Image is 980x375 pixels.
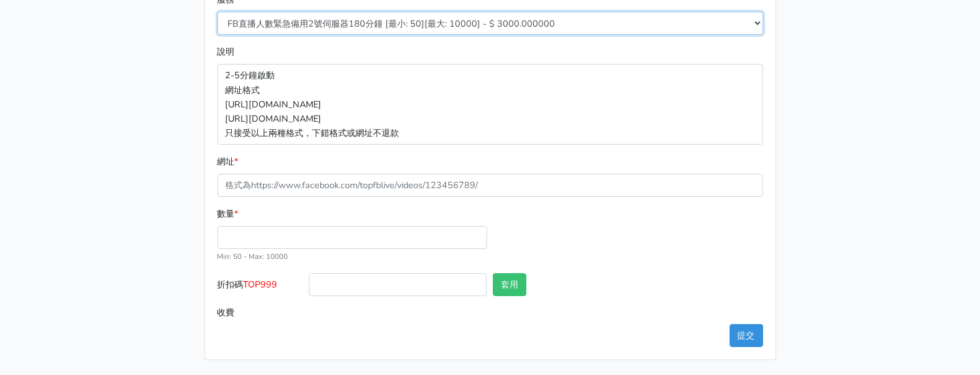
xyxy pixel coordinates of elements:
span: TOP999 [244,278,278,291]
small: Min: 50 - Max: 10000 [218,251,288,261]
button: 提交 [730,324,763,347]
label: 數量 [218,207,239,221]
label: 收費 [214,301,306,324]
button: 套用 [493,273,526,296]
label: 網址 [218,155,239,169]
input: 格式為https://www.facebook.com/topfblive/videos/123456789/ [218,174,763,197]
label: 說明 [218,45,235,59]
label: 折扣碼 [214,273,306,301]
p: 2-5分鐘啟動 網址格式 [URL][DOMAIN_NAME] [URL][DOMAIN_NAME] 只接受以上兩種格式，下錯格式或網址不退款 [218,64,763,144]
